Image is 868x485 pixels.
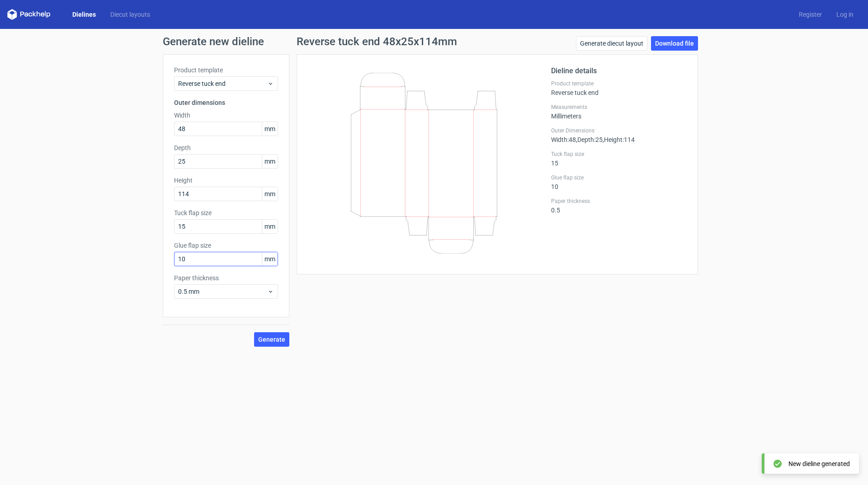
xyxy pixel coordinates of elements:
[174,143,278,152] label: Depth
[829,10,861,19] a: Log in
[174,208,278,217] label: Tuck flap size
[603,136,635,143] span: , Height : 114
[551,174,687,190] div: 10
[551,136,576,143] span: Width : 48
[262,155,278,168] span: mm
[163,36,705,47] h1: Generate new dieline
[551,198,687,205] label: Paper thickness
[262,220,278,233] span: mm
[651,36,698,51] a: Download file
[65,10,103,19] a: Dielines
[792,10,829,19] a: Register
[551,127,687,134] label: Outer Dimensions
[174,98,278,107] h3: Outer dimensions
[576,136,603,143] span: , Depth : 25
[174,273,278,283] label: Paper thickness
[551,80,687,96] div: Reverse tuck end
[103,10,157,19] a: Diecut layouts
[551,80,687,87] label: Product template
[551,198,687,214] div: 0.5
[551,151,687,158] label: Tuck flap size
[262,122,278,136] span: mm
[551,151,687,167] div: 15
[254,332,289,347] button: Generate
[174,176,278,185] label: Height
[262,252,278,266] span: mm
[178,287,267,296] span: 0.5 mm
[297,36,457,47] h1: Reverse tuck end 48x25x114mm
[174,111,278,120] label: Width
[576,36,647,51] a: Generate diecut layout
[178,79,267,88] span: Reverse tuck end
[551,104,687,111] label: Measurements
[551,174,687,181] label: Glue flap size
[262,187,278,201] span: mm
[174,66,278,75] label: Product template
[551,66,687,76] h2: Dieline details
[258,336,285,343] span: Generate
[551,104,687,120] div: Millimeters
[788,459,850,468] div: New dieline generated
[174,241,278,250] label: Glue flap size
